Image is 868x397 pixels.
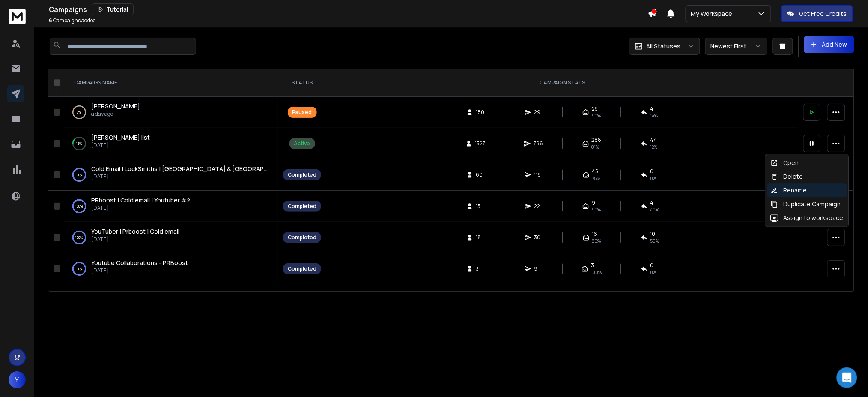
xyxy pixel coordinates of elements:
span: 0 % [650,175,657,182]
button: Tutorial [92,3,134,15]
span: 0 % [650,269,657,276]
span: 29 [534,109,543,116]
p: 13 % [76,139,82,148]
td: 100%PRboost | Cold email | Youtuber #2[DATE] [64,191,278,222]
span: 90 % [592,206,601,213]
span: 45 [592,168,599,175]
p: 100 % [75,202,83,211]
p: Get Free Credits [799,9,847,18]
span: 1527 [475,140,485,147]
p: [DATE] [91,267,188,274]
span: 3 [591,262,594,269]
div: Completed [288,234,316,241]
span: 40 % [650,206,659,213]
div: Completed [288,171,316,178]
p: All Statuses [647,42,681,51]
span: 4 [650,199,654,206]
a: [PERSON_NAME] [91,102,140,111]
div: Completed [288,203,316,210]
div: Rename [771,186,807,195]
span: 16 [592,231,597,238]
span: 60 [476,171,484,178]
span: 18 [476,234,484,241]
span: 10 [650,231,656,238]
a: Cold Email | LockSmiths | [GEOGRAPHIC_DATA] & [GEOGRAPHIC_DATA] [91,165,269,173]
span: Youtube Collaborations - PRBoost [91,259,188,267]
span: 288 [592,137,602,144]
div: Open Intercom Messenger [837,367,857,388]
span: 14 % [650,112,658,119]
p: Campaigns added [49,17,96,24]
span: 15 [476,203,484,210]
p: 2 % [77,108,82,117]
span: 81 % [592,144,600,150]
div: Campaigns [49,3,648,15]
th: STATUS [278,69,326,97]
p: 100 % [75,233,83,242]
span: 796 [534,140,543,147]
span: 26 [592,105,598,112]
span: 3 [476,265,484,272]
button: Y [9,371,26,388]
th: CAMPAIGN STATS [326,69,798,97]
span: 56 % [650,238,659,244]
span: 9 [592,199,595,206]
button: Get Free Credits [781,5,853,22]
span: 0 [650,262,654,269]
p: [DATE] [91,173,269,180]
button: Newest First [705,38,767,55]
p: 100 % [75,171,83,179]
p: [DATE] [91,236,179,243]
div: Delete [771,172,803,181]
div: Assign to workspace [771,214,844,222]
p: My Workspace [691,9,736,18]
span: 6 [49,17,52,24]
td: 13%[PERSON_NAME] list[DATE] [64,128,278,159]
span: 90 % [592,112,601,119]
div: Duplicate Campaign [771,200,841,208]
td: 100%Cold Email | LockSmiths | [GEOGRAPHIC_DATA] & [GEOGRAPHIC_DATA][DATE] [64,159,278,191]
button: Add New [804,36,854,53]
span: 180 [476,109,484,116]
td: 100%Youtube Collaborations - PRBoost[DATE] [64,253,278,285]
span: 100 % [591,269,602,276]
span: 75 % [592,175,600,182]
div: Paused [292,109,312,116]
span: 9 [534,265,543,272]
p: a day ago [91,111,140,117]
div: Active [294,140,310,147]
p: [DATE] [91,142,150,149]
p: [DATE] [91,205,190,211]
td: 100%YouTuber | Prboost | Cold email[DATE] [64,222,278,253]
span: 4 [650,105,654,112]
div: Completed [288,265,316,272]
th: CAMPAIGN NAME [64,69,278,97]
span: 89 % [592,238,601,244]
span: 22 [534,203,543,210]
a: YouTuber | Prboost | Cold email [91,227,179,236]
span: 119 [534,171,543,178]
span: 44 [650,137,657,144]
a: PRboost | Cold email | Youtuber #2 [91,196,190,205]
a: Youtube Collaborations - PRBoost [91,259,188,267]
td: 2%[PERSON_NAME]a day ago [64,97,278,128]
div: Open [771,159,799,167]
span: 12 % [650,144,658,150]
a: [PERSON_NAME] list [91,133,150,142]
span: 30 [534,234,543,241]
p: 100 % [75,265,83,273]
span: 0 [650,168,654,175]
span: Cold Email | LockSmiths | [GEOGRAPHIC_DATA] & [GEOGRAPHIC_DATA] [91,165,296,173]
